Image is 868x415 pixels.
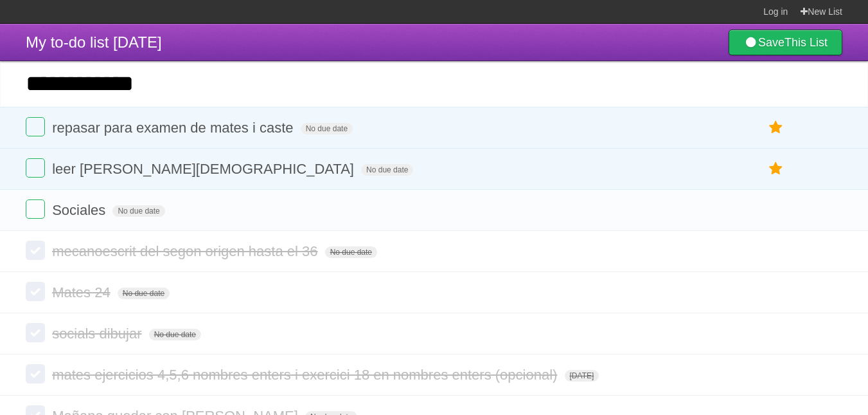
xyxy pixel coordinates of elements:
[112,205,164,217] span: No due date
[784,36,828,49] b: This List
[26,282,45,301] label: Done
[52,202,109,218] span: Sociales
[52,367,560,383] span: mates ejercicios 4,5,6 nombres enters i exercici 18 en nombres enters (opcional)
[52,161,357,177] span: leer [PERSON_NAME][DEMOGRAPHIC_DATA]
[26,33,162,51] span: My to-do list [DATE]
[26,199,45,219] label: Done
[52,243,321,259] span: mecanoescrit del segon origen hasta el 36
[26,364,45,383] label: Done
[361,164,413,176] span: No due date
[764,117,788,138] label: Star task
[565,370,599,382] span: [DATE]
[118,288,170,299] span: No due date
[149,329,201,340] span: No due date
[26,117,45,136] label: Done
[52,326,145,342] span: socials dibujar
[52,120,296,136] span: repasar para examen de mates i caste
[729,30,842,55] a: SaveThis List
[26,241,45,260] label: Done
[764,158,788,180] label: Star task
[52,284,114,300] span: Mates 24
[26,323,45,342] label: Done
[301,123,353,134] span: No due date
[26,158,45,178] label: Done
[325,246,377,258] span: No due date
